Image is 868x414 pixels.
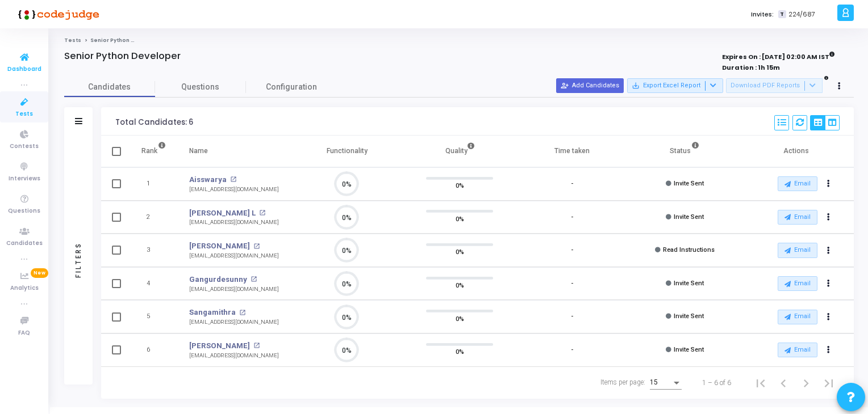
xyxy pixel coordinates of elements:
[674,280,704,287] span: Invite Sent
[189,307,236,318] a: Sangamithra
[251,276,257,282] mat-icon: open_in_new
[9,174,40,184] span: Interviews
[571,213,573,222] div: -
[722,63,780,72] strong: Duration : 1h 15m
[259,210,265,216] mat-icon: open_in_new
[778,276,817,291] button: Email
[189,252,279,260] div: [EMAIL_ADDRESS][DOMAIN_NAME]
[130,234,178,267] td: 3
[189,274,247,285] a: Gangurdesunny
[629,136,741,167] th: Status
[14,3,99,26] img: logo
[189,174,227,185] a: Aisswarya
[189,218,279,227] div: [EMAIL_ADDRESS][DOMAIN_NAME]
[795,371,817,394] button: Next page
[778,210,817,225] button: Email
[291,136,403,167] th: Functionality
[674,312,704,320] span: Invite Sent
[749,371,772,394] button: First page
[741,136,854,167] th: Actions
[189,185,279,194] div: [EMAIL_ADDRESS][DOMAIN_NAME]
[15,109,33,119] span: Tests
[18,328,30,338] span: FAQ
[561,82,569,90] mat-icon: person_add_alt
[820,243,836,259] button: Actions
[189,285,279,294] div: [EMAIL_ADDRESS][DOMAIN_NAME]
[8,206,40,216] span: Questions
[64,37,854,44] nav: breadcrumb
[155,81,246,93] span: Questions
[266,81,317,93] span: Configuration
[820,343,836,358] button: Actions
[674,180,704,187] span: Invite Sent
[778,343,817,357] button: Email
[6,239,43,248] span: Candidates
[674,346,704,353] span: Invite Sent
[456,246,464,257] span: 0%
[90,37,161,44] span: Senior Python Developer
[778,310,817,324] button: Email
[778,176,817,191] button: Email
[820,176,836,192] button: Actions
[632,82,640,90] mat-icon: save_alt
[115,118,193,127] div: Total Candidates: 6
[650,379,682,387] mat-select: Items per page:
[702,378,731,388] div: 1 – 6 of 6
[751,10,774,19] label: Invites:
[189,145,208,157] div: Name
[663,246,715,254] span: Read Instructions
[31,268,48,278] span: New
[772,371,795,394] button: Previous page
[571,246,573,255] div: -
[554,145,590,157] div: Time taken
[64,37,81,44] a: Tests
[64,50,181,62] h4: Senior Python Developer
[189,340,250,352] a: [PERSON_NAME]
[650,378,658,386] span: 15
[10,284,39,293] span: Analytics
[130,333,178,367] td: 6
[73,197,84,322] div: Filters
[627,78,723,93] button: Export Excel Report
[130,167,178,201] td: 1
[130,136,178,167] th: Rank
[7,65,41,74] span: Dashboard
[726,78,823,93] button: Download PDF Reports
[189,318,279,327] div: [EMAIL_ADDRESS][DOMAIN_NAME]
[130,267,178,301] td: 4
[189,208,256,219] a: [PERSON_NAME] L
[456,312,464,324] span: 0%
[778,10,786,19] span: T
[456,180,464,191] span: 0%
[788,10,815,19] span: 224/687
[64,81,155,93] span: Candidates
[130,300,178,333] td: 5
[722,49,835,62] strong: Expires On : [DATE] 02:00 AM IST
[817,371,840,394] button: Last page
[810,115,840,130] div: View Options
[130,201,178,234] td: 2
[600,377,645,387] div: Items per page:
[189,240,250,252] a: [PERSON_NAME]
[456,213,464,224] span: 0%
[253,243,260,250] mat-icon: open_in_new
[571,179,573,189] div: -
[820,209,836,225] button: Actions
[456,280,464,291] span: 0%
[230,176,236,183] mat-icon: open_in_new
[239,310,245,316] mat-icon: open_in_new
[403,136,516,167] th: Quality
[571,279,573,289] div: -
[571,312,573,322] div: -
[556,78,624,93] button: Add Candidates
[674,213,704,221] span: Invite Sent
[253,343,260,349] mat-icon: open_in_new
[820,309,836,325] button: Actions
[778,243,817,257] button: Email
[820,276,836,292] button: Actions
[189,352,279,360] div: [EMAIL_ADDRESS][DOMAIN_NAME]
[10,142,39,151] span: Contests
[456,346,464,357] span: 0%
